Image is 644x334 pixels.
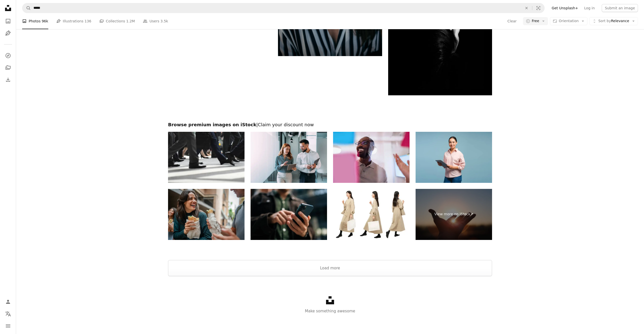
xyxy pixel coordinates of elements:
a: Photos [3,16,13,26]
img: Close-up hands of unrecognizable man holding and using smartphone standing on city street, browsi... [251,189,327,240]
span: | Claim your discount now [256,122,314,127]
span: Orientation [559,19,579,23]
form: Find visuals sitewide [22,3,545,13]
button: Menu [3,321,13,331]
a: Illustrations 136 [56,13,91,29]
img: Youth enjoy tasty street food while laughing and socializing in the vibrant streets of Sydney, Au... [168,189,245,240]
a: Log in / Sign up [3,297,13,307]
span: Sort by [598,19,611,23]
a: Users 3.5k [143,13,168,29]
a: View more on iStock↗ [416,189,492,240]
a: Log in [581,4,598,12]
a: Collections [3,63,13,73]
button: Search Unsplash [22,3,31,13]
p: Make something awesome [16,308,644,314]
img: Young, smiling Asian woman holding digital tablet looking at camera on blue background [416,132,492,183]
span: Free [532,19,539,24]
button: Orientation [550,17,587,25]
button: Submit an image [602,4,638,12]
button: Visual search [532,3,544,13]
button: Free [523,17,548,25]
button: Sort byRelevance [589,17,638,25]
a: Home — Unsplash [3,3,13,14]
a: Explore [3,51,13,61]
span: 1.2M [126,18,135,24]
button: Clear [507,17,517,25]
span: 136 [85,18,91,24]
a: Download History [3,75,13,85]
a: Illustrations [3,28,13,38]
span: Relevance [598,19,629,24]
button: Load more [168,260,492,276]
img: Portrait of a black man presenting his ideas on a glass wall during a business meeting [333,132,410,183]
button: Clear [521,3,532,13]
img: Japanese long hair woman [333,189,410,240]
h2: Browse premium images on iStock [168,122,492,128]
img: Making decision on the move [251,132,327,183]
button: Language [3,309,13,319]
span: 3.5k [160,18,168,24]
a: Get Unsplash+ [549,4,581,12]
img: The feet of people walking at the intersection [168,132,245,183]
a: Collections 1.2M [99,13,135,29]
